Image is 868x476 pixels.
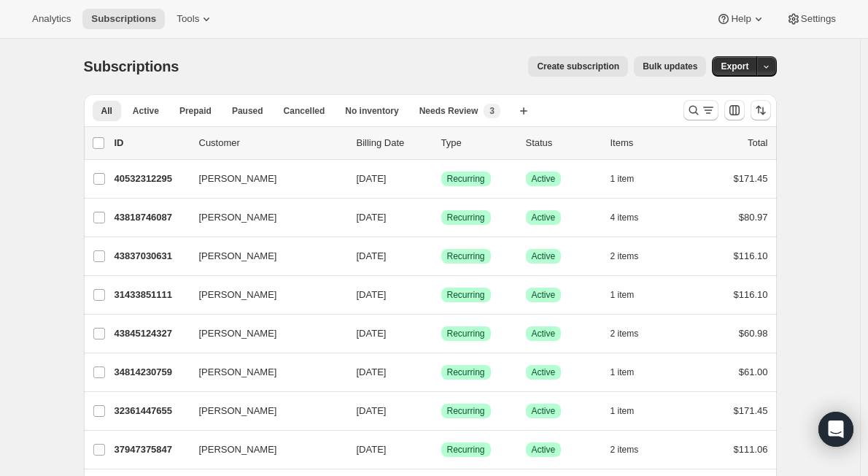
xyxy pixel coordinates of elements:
span: Active [532,212,556,223]
span: [PERSON_NAME] [199,249,277,264]
button: 2 items [611,439,655,460]
button: 2 items [611,246,655,266]
span: All [101,105,112,117]
p: 43837030631 [115,249,187,264]
span: Active [532,405,556,417]
button: Export [712,56,757,77]
div: Open Intercom Messenger [818,412,853,447]
button: Subscriptions [82,9,165,29]
span: [DATE] [357,289,387,300]
span: Subscriptions [91,13,156,25]
span: Cancelled [284,105,325,117]
span: Paused [232,105,263,117]
span: Active [532,444,556,456]
div: 40532312295[PERSON_NAME][DATE]SuccessRecurringSuccessActive1 item$171.45 [115,169,768,189]
span: Needs Review [419,105,478,117]
div: Type [441,136,514,150]
span: Create subscription [537,61,619,72]
p: 37947375847 [115,442,187,457]
p: 32361447655 [115,404,187,418]
span: [DATE] [357,366,387,377]
span: [DATE] [357,328,387,339]
div: 31433851111[PERSON_NAME][DATE]SuccessRecurringSuccessActive1 item$116.10 [115,285,768,305]
span: 1 item [611,366,635,378]
span: Export [721,61,748,72]
span: 1 item [611,405,635,417]
span: $61.00 [739,366,768,377]
p: Status [526,136,599,150]
span: Recurring [447,173,485,185]
span: 1 item [611,289,635,301]
span: 2 items [611,328,639,339]
span: $111.06 [734,444,768,455]
span: Recurring [447,289,485,301]
p: 31433851111 [115,288,187,302]
div: 32361447655[PERSON_NAME][DATE]SuccessRecurringSuccessActive1 item$171.45 [115,401,768,421]
span: Prepaid [179,105,212,117]
div: 43818746087[PERSON_NAME][DATE]SuccessRecurringSuccessActive4 items$80.97 [115,207,768,228]
button: [PERSON_NAME] [190,283,336,307]
span: Active [532,289,556,301]
button: [PERSON_NAME] [190,361,336,384]
button: [PERSON_NAME] [190,399,336,423]
span: Analytics [32,13,71,25]
div: IDCustomerBilling DateTypeStatusItemsTotal [115,136,768,150]
span: [PERSON_NAME] [199,326,277,341]
span: [PERSON_NAME] [199,210,277,225]
span: 1 item [611,173,635,185]
span: 2 items [611,444,639,456]
button: Tools [168,9,222,29]
span: [PERSON_NAME] [199,365,277,380]
button: [PERSON_NAME] [190,206,336,229]
span: Active [532,173,556,185]
span: $60.98 [739,328,768,339]
span: Recurring [447,250,485,262]
button: [PERSON_NAME] [190,438,336,461]
span: Subscriptions [84,58,179,74]
span: Tools [177,13,199,25]
span: Recurring [447,328,485,339]
span: $171.45 [734,405,768,416]
span: $80.97 [739,212,768,223]
button: Help [708,9,774,29]
p: Customer [199,136,345,150]
span: [DATE] [357,173,387,184]
button: Bulk updates [634,56,706,77]
span: [PERSON_NAME] [199,288,277,302]
span: [PERSON_NAME] [199,442,277,457]
p: 43818746087 [115,210,187,225]
span: $116.10 [734,250,768,261]
div: Items [611,136,683,150]
div: 37947375847[PERSON_NAME][DATE]SuccessRecurringSuccessActive2 items$111.06 [115,439,768,460]
p: Billing Date [357,136,430,150]
button: 1 item [611,285,651,305]
p: 34814230759 [115,365,187,380]
button: Sort the results [751,100,771,120]
button: 2 items [611,323,655,344]
span: Recurring [447,444,485,456]
span: [DATE] [357,212,387,223]
span: $116.10 [734,289,768,300]
button: Search and filter results [683,100,718,120]
span: Recurring [447,366,485,378]
p: 40532312295 [115,172,187,186]
div: 43837030631[PERSON_NAME][DATE]SuccessRecurringSuccessActive2 items$116.10 [115,246,768,266]
span: Active [133,105,159,117]
span: Active [532,250,556,262]
div: 43845124327[PERSON_NAME][DATE]SuccessRecurringSuccessActive2 items$60.98 [115,323,768,344]
span: Active [532,328,556,339]
button: 1 item [611,362,651,383]
button: Create subscription [528,56,628,77]
span: 4 items [611,212,639,223]
span: Recurring [447,212,485,223]
span: Settings [801,13,836,25]
span: [DATE] [357,444,387,455]
button: 4 items [611,207,655,228]
span: [PERSON_NAME] [199,172,277,186]
span: [DATE] [357,250,387,261]
button: Customize table column order and visibility [724,100,745,120]
span: No inventory [345,105,398,117]
button: Create new view [512,101,535,121]
span: $171.45 [734,173,768,184]
p: ID [115,136,187,150]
